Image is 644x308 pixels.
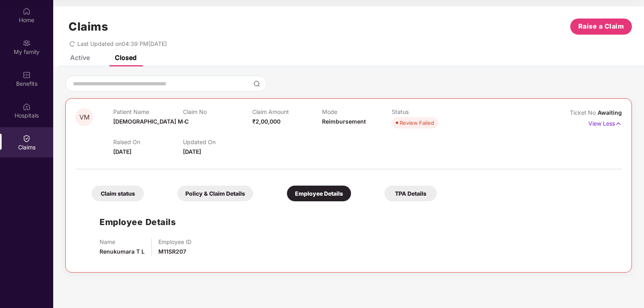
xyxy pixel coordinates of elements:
p: Employee ID [158,238,191,245]
p: Claim Amount [252,108,322,115]
img: svg+xml;base64,PHN2ZyBpZD0iSG9tZSIgeG1sbnM9Imh0dHA6Ly93d3cudzMub3JnLzIwMDAvc3ZnIiB3aWR0aD0iMjAiIG... [23,7,31,15]
span: Ticket No [570,109,598,116]
p: Updated On [183,138,253,145]
span: VM [79,114,89,121]
div: Claim status [91,186,144,201]
span: Awaiting [598,109,622,116]
div: TPA Details [384,186,437,201]
div: Review Failed [400,119,434,127]
span: Raise a Claim [578,21,624,31]
span: [DATE] [183,148,201,155]
div: Employee Details [287,186,351,201]
span: [DATE] [113,148,131,155]
img: svg+xml;base64,PHN2ZyB3aWR0aD0iMjAiIGhlaWdodD0iMjAiIHZpZXdCb3g9IjAgMCAyMCAyMCIgZmlsbD0ibm9uZSIgeG... [23,39,31,47]
span: M11SR207 [158,248,186,255]
img: svg+xml;base64,PHN2ZyBpZD0iQ2xhaW0iIHhtbG5zPSJodHRwOi8vd3d3LnczLm9yZy8yMDAwL3N2ZyIgd2lkdGg9IjIwIi... [23,134,31,143]
div: Closed [115,54,137,62]
span: Last Updated on 04:39 PM[DATE] [77,40,167,47]
span: ₹2,00,000 [252,118,280,125]
span: - [183,118,186,125]
h1: Employee Details [100,215,176,229]
p: Mode [322,108,392,115]
img: svg+xml;base64,PHN2ZyBpZD0iSG9zcGl0YWxzIiB4bWxucz0iaHR0cDovL3d3dy53My5vcmcvMjAwMC9zdmciIHdpZHRoPS... [23,103,31,111]
p: Status [392,108,461,115]
span: [DEMOGRAPHIC_DATA] M C [113,118,189,125]
img: svg+xml;base64,PHN2ZyBpZD0iQmVuZWZpdHMiIHhtbG5zPSJodHRwOi8vd3d3LnczLm9yZy8yMDAwL3N2ZyIgd2lkdGg9Ij... [23,71,31,79]
div: Policy & Claim Details [177,186,253,201]
p: Raised On [113,138,183,145]
img: svg+xml;base64,PHN2ZyB4bWxucz0iaHR0cDovL3d3dy53My5vcmcvMjAwMC9zdmciIHdpZHRoPSIxNyIgaGVpZ2h0PSIxNy... [615,119,622,128]
button: Raise a Claim [570,19,632,35]
span: Renukumara T L [100,248,145,255]
span: redo [69,40,75,47]
div: Active [70,54,90,62]
img: svg+xml;base64,PHN2ZyBpZD0iU2VhcmNoLTMyeDMyIiB4bWxucz0iaHR0cDovL3d3dy53My5vcmcvMjAwMC9zdmciIHdpZH... [253,81,260,87]
p: Claim No [183,108,253,115]
p: View Less [588,117,622,128]
p: Name [100,238,145,245]
span: Reimbursement [322,118,366,125]
p: Patient Name [113,108,183,115]
h1: Claims [69,20,108,33]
